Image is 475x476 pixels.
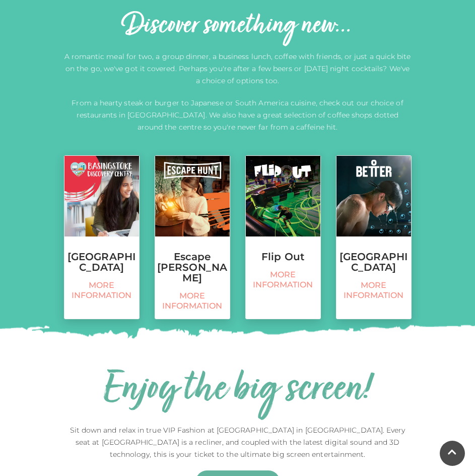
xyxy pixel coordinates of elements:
[64,252,139,273] h3: [GEOGRAPHIC_DATA]
[70,280,134,301] span: More information
[155,252,230,283] h3: Escape [PERSON_NAME]
[336,252,411,273] h3: [GEOGRAPHIC_DATA]
[160,291,225,311] span: More information
[64,424,412,460] p: Sit down and relax in true VIP Fashion at [GEOGRAPHIC_DATA] in [GEOGRAPHIC_DATA]. Every seat at [...
[251,270,315,290] span: More information
[155,156,230,236] img: Escape Hunt, Festival Place, Basingstoke
[342,280,406,301] span: More information
[246,252,320,262] h3: Flip Out
[64,50,412,87] p: A romantic meal for two, a group dinner, a business lunch, coffee with friends, or just a quick b...
[104,366,371,414] h2: Enjoy the big screen!
[64,10,412,42] h2: Discover something new...
[64,97,412,133] p: From a hearty steak or burger to Japanese or South America cuisine, check out our choice of resta...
